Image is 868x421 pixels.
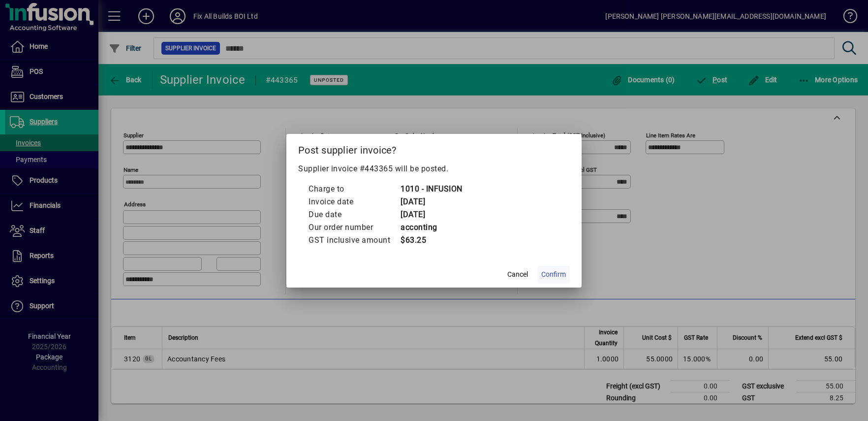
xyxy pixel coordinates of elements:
button: Confirm [537,266,570,284]
p: Supplier invoice #443365 will be posted. [298,163,570,175]
button: Cancel [502,266,533,284]
td: Our order number [308,221,400,234]
td: Due date [308,208,400,221]
td: $63.25 [400,234,463,247]
td: GST inclusive amount [308,234,400,247]
span: Cancel [507,269,528,280]
td: [DATE] [400,195,463,208]
td: [DATE] [400,208,463,221]
h2: Post supplier invoice? [286,134,582,162]
td: Invoice date [308,195,400,208]
td: acconting [400,221,463,234]
td: Charge to [308,183,400,195]
span: Confirm [541,269,566,280]
td: 1010 - INFUSION [400,183,463,195]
